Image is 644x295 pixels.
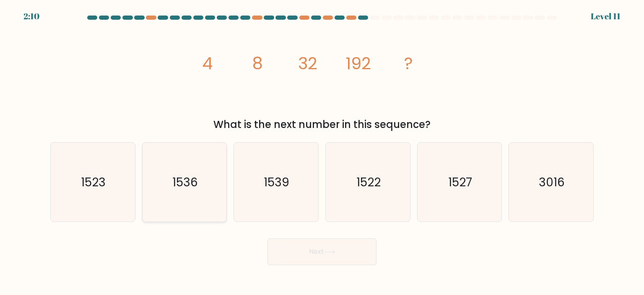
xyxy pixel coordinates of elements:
[81,174,106,191] text: 1523
[267,238,377,265] button: Next
[172,174,198,191] text: 1536
[23,10,39,23] div: 2:10
[202,52,213,75] tspan: 4
[591,10,621,23] div: Level 11
[252,52,263,75] tspan: 8
[448,174,472,191] text: 1527
[539,174,565,191] text: 3016
[345,52,371,75] tspan: 192
[264,174,290,191] text: 1539
[55,117,589,132] div: What is the next number in this sequence?
[298,52,317,75] tspan: 32
[404,52,413,75] tspan: ?
[356,174,381,191] text: 1522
